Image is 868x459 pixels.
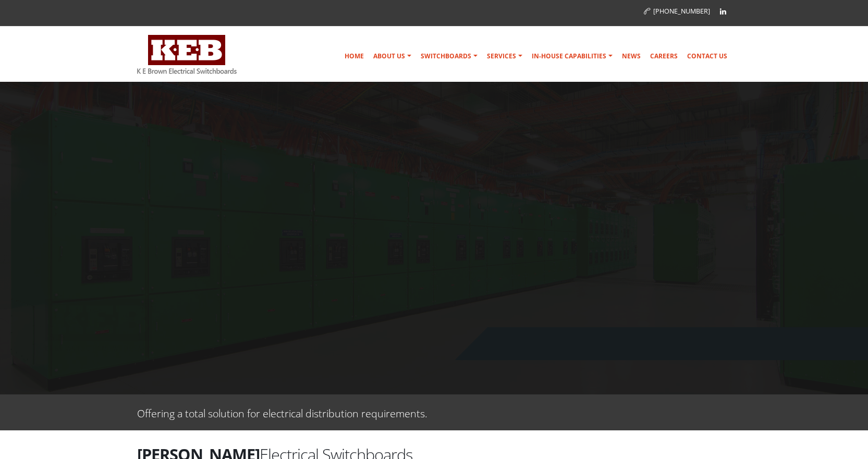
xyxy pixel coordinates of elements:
a: Services [483,46,527,67]
a: Home [340,46,368,67]
a: In-house Capabilities [528,46,617,67]
a: Linkedin [715,4,731,19]
p: Offering a total solution for electrical distribution requirements. [137,405,427,420]
a: Contact Us [683,46,731,67]
img: K E Brown Electrical Switchboards [137,35,237,74]
a: [PHONE_NUMBER] [644,7,710,16]
a: News [618,46,645,67]
a: About Us [369,46,415,67]
a: Careers [646,46,682,67]
a: Switchboards [417,46,482,67]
